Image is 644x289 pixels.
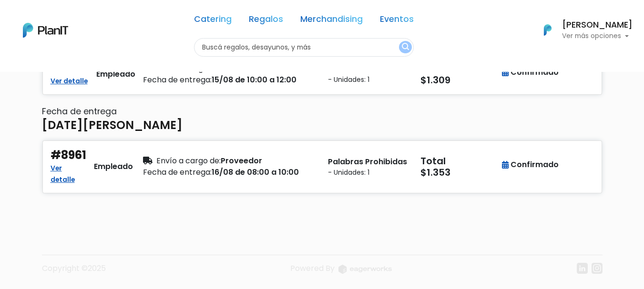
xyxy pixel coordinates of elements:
a: Ver detalle [51,161,75,184]
img: instagram-7ba2a2629254302ec2a9470e65da5de918c9f3c9a63008f8abed3140a32961bf.svg [592,263,603,274]
div: Empleado [96,69,135,80]
a: Powered By [290,263,392,281]
input: Buscá regalos, desayunos, y más [194,38,414,57]
img: search_button-432b6d5273f82d61273b3651a40e1bd1b912527efae98b1b7a1b2c0702e16a8d.svg [402,43,409,52]
button: #8961 Ver detalle Empleado Envío a cargo de:Proveedor Fecha de entrega:16/08 de 08:00 a 10:00 Pal... [42,140,603,194]
h4: [DATE][PERSON_NAME] [42,119,183,132]
small: - Unidades: 1 [328,168,409,178]
a: Catering [194,15,232,27]
a: Merchandising [300,15,363,27]
div: Confirmado [502,67,559,78]
span: Envío a cargo de: [156,155,221,166]
a: Regalos [249,15,283,27]
h5: Total [420,155,500,167]
button: PlanIt Logo [PERSON_NAME] Ver más opciones [532,18,633,42]
p: Palabras Prohibidas [328,156,409,168]
img: logo_eagerworks-044938b0bf012b96b195e05891a56339191180c2d98ce7df62ca656130a436fa.svg [338,265,392,274]
a: Eventos [380,15,414,27]
span: Fecha de entrega: [143,74,212,85]
h5: $1.309 [420,74,501,86]
div: 15/08 de 10:00 a 12:00 [143,74,317,86]
span: Envío a cargo de: [156,63,221,74]
div: Proveedor [143,155,317,167]
img: PlanIt Logo [23,23,68,38]
p: Copyright ©2025 [42,263,106,281]
img: linkedin-cc7d2dbb1a16aff8e18f147ffe980d30ddd5d9e01409788280e63c91fc390ff4.svg [577,263,588,274]
small: - Unidades: 1 [328,75,409,85]
h6: Fecha de entrega [42,107,603,117]
h4: #8961 [51,149,86,162]
h5: $1.353 [420,167,501,178]
div: 16/08 de 08:00 a 10:00 [143,167,317,178]
div: ¿Necesitás ayuda? [49,9,137,28]
span: translation missing: es.layouts.footer.powered_by [290,263,335,274]
p: Ver más opciones [562,33,633,40]
h6: [PERSON_NAME] [562,21,633,30]
div: Confirmado [502,159,559,170]
span: Fecha de entrega: [143,167,212,178]
img: PlanIt Logo [537,20,558,40]
button: #8930 Ver detalle Empleado Envío a cargo de:Proveedor Fecha de entrega:15/08 de 10:00 a 12:00 Con... [42,53,603,95]
a: Ver detalle [51,74,88,86]
div: Empleado [94,161,133,172]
